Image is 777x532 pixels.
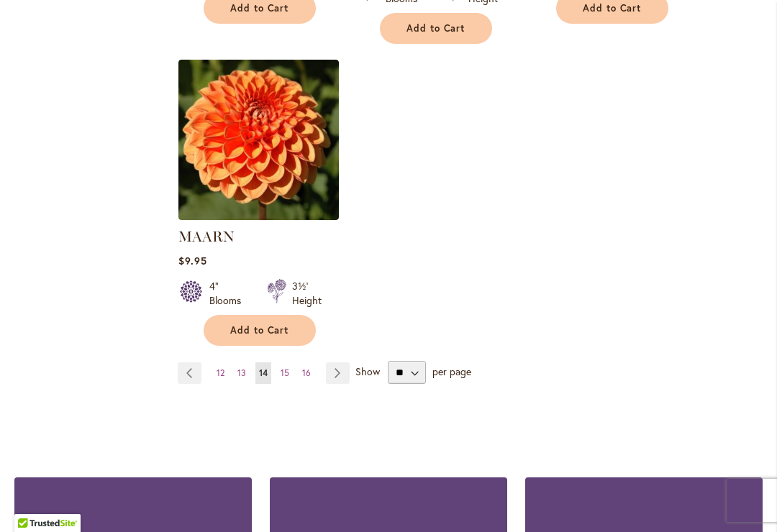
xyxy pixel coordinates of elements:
span: 14 [259,367,268,378]
span: $9.95 [178,254,207,267]
span: 13 [237,367,246,378]
span: Add to Cart [583,2,642,14]
a: MAARN [178,209,339,223]
button: Add to Cart [204,315,316,346]
div: 4" Blooms [209,279,250,308]
a: 16 [299,362,314,384]
span: Add to Cart [406,22,465,35]
a: MAARN [178,228,235,245]
div: 3½' Height [292,279,322,308]
img: MAARN [178,60,339,220]
button: Add to Cart [380,13,492,44]
span: 16 [302,367,311,378]
iframe: Launch Accessibility Center [11,481,51,521]
span: per page [432,364,471,378]
span: Show [355,364,380,378]
span: Add to Cart [230,2,289,14]
a: 12 [213,362,228,384]
span: Add to Cart [230,324,289,336]
a: 13 [234,362,250,384]
span: 12 [217,367,224,378]
span: 15 [281,367,289,378]
a: 15 [277,362,293,384]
